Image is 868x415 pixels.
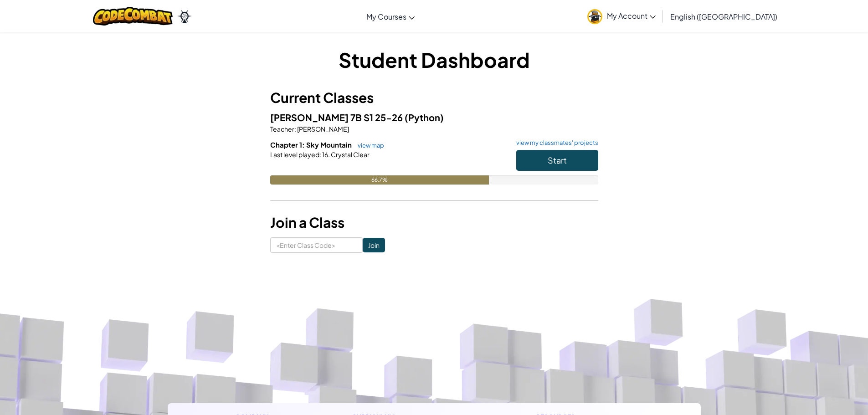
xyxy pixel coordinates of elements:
button: Start [516,150,598,171]
a: English ([GEOGRAPHIC_DATA]) [666,4,782,29]
h1: Student Dashboard [270,46,598,74]
span: : [319,150,321,159]
input: <Enter Class Code> [270,237,363,253]
span: English ([GEOGRAPHIC_DATA]) [670,12,777,21]
img: Ozaria [177,10,192,23]
a: My Courses [362,4,419,29]
input: Join [363,238,385,252]
span: Start [548,155,567,165]
span: 16. [321,150,330,159]
a: view my classmates' projects [512,140,598,146]
h3: Join a Class [270,212,598,233]
img: avatar [587,9,602,24]
span: Last level played [270,150,319,159]
span: : [294,125,296,133]
span: (Python) [405,112,444,123]
a: view map [353,142,384,149]
a: My Account [583,2,660,31]
span: [PERSON_NAME] [296,125,349,133]
span: [PERSON_NAME] 7B S1 25-26 [270,112,405,123]
h3: Current Classes [270,87,598,108]
span: Chapter 1: Sky Mountain [270,140,353,149]
div: 66.7% [270,175,489,184]
img: CodeCombat logo [93,7,173,26]
span: My Courses [366,12,406,21]
span: My Account [607,11,656,20]
span: Crystal Clear [330,150,370,159]
span: Teacher [270,125,294,133]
